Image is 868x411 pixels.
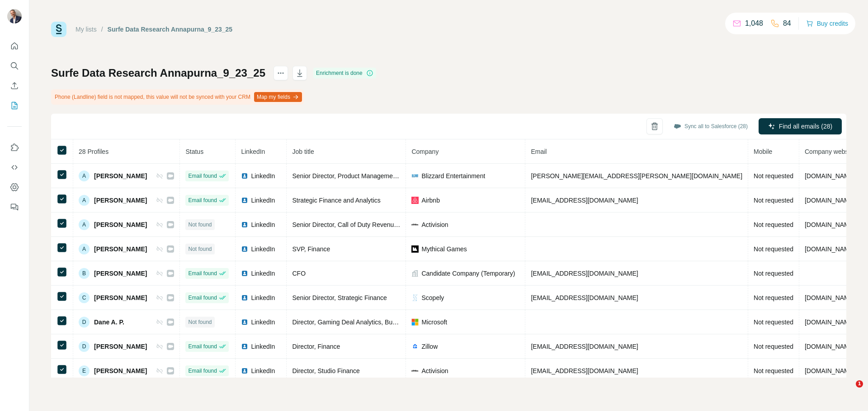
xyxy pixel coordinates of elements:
[754,245,793,253] span: Not requested
[411,148,439,155] span: Company
[805,197,855,204] span: [DOMAIN_NAME]
[805,148,855,155] span: Company website
[805,343,855,350] span: [DOMAIN_NAME]
[421,171,485,180] span: Blizzard Entertainment
[94,220,147,229] span: [PERSON_NAME]
[411,343,419,350] img: company-logo
[421,245,467,254] span: Mythical Games
[79,317,90,328] div: D
[251,342,275,351] span: LinkedIn
[531,294,638,301] span: [EMAIL_ADDRESS][DOMAIN_NAME]
[805,172,855,180] span: [DOMAIN_NAME]
[805,294,855,301] span: [DOMAIN_NAME]
[94,293,147,302] span: [PERSON_NAME]
[292,367,359,374] span: Director, Studio Finance
[241,343,248,350] img: LinkedIn logo
[188,269,217,277] span: Email found
[79,292,90,303] div: C
[531,172,742,180] span: [PERSON_NAME][EMAIL_ADDRESS][PERSON_NAME][DOMAIN_NAME]
[241,319,248,326] img: LinkedIn logo
[292,319,449,326] span: Director, Gaming Deal Analytics, Business Development
[79,219,90,230] div: A
[837,380,859,402] iframe: Intercom live chat
[79,268,90,279] div: B
[108,25,233,34] div: Surfe Data Research Annapurna_9_23_25
[292,221,461,228] span: Senior Director, Call of Duty Revenue and Strategic Finance
[292,172,421,180] span: Senior Director, Product Management - Diablo
[251,171,275,180] span: LinkedIn
[411,172,419,180] img: company-logo
[421,293,444,302] span: Scopely
[251,293,275,302] span: LinkedIn
[531,343,638,350] span: [EMAIL_ADDRESS][DOMAIN_NAME]
[421,196,439,205] span: Airbnb
[241,221,248,228] img: LinkedIn logo
[531,270,638,277] span: [EMAIL_ADDRESS][DOMAIN_NAME]
[188,318,212,326] span: Not found
[806,17,848,30] button: Buy credits
[241,270,248,277] img: LinkedIn logo
[805,367,855,374] span: [DOMAIN_NAME]
[79,171,90,181] div: A
[805,245,855,253] span: [DOMAIN_NAME]
[7,159,22,175] button: Use Surfe API
[188,342,217,351] span: Email found
[856,380,863,388] span: 1
[421,366,448,375] span: Activision
[292,294,387,301] span: Senior Director, Strategic Finance
[7,58,22,74] button: Search
[754,319,793,326] span: Not requested
[754,343,793,350] span: Not requested
[94,318,124,327] span: Dane A. P.
[754,294,793,301] span: Not requested
[251,269,275,278] span: LinkedIn
[251,196,275,205] span: LinkedIn
[531,148,547,155] span: Email
[745,18,763,29] p: 1,048
[188,245,212,253] span: Not found
[241,172,248,180] img: LinkedIn logo
[7,97,22,114] button: My lists
[531,367,638,374] span: [EMAIL_ADDRESS][DOMAIN_NAME]
[188,196,217,204] span: Email found
[7,199,22,215] button: Feedback
[251,220,275,229] span: LinkedIn
[94,269,147,278] span: [PERSON_NAME]
[251,366,275,375] span: LinkedIn
[101,25,103,34] li: /
[51,22,66,37] img: Surfe Logo
[94,245,147,254] span: [PERSON_NAME]
[411,221,419,228] img: company-logo
[94,366,147,375] span: [PERSON_NAME]
[667,120,754,133] button: Sync all to Salesforce (28)
[411,294,419,301] img: company-logo
[759,118,842,134] button: Find all emails (28)
[188,367,217,375] span: Email found
[411,245,419,253] img: company-logo
[254,92,302,102] button: Map my fields
[94,342,147,351] span: [PERSON_NAME]
[188,221,212,229] span: Not found
[274,66,288,80] button: actions
[292,270,306,277] span: CFO
[805,319,855,326] span: [DOMAIN_NAME]
[79,365,90,376] div: E
[411,367,419,374] img: company-logo
[51,66,265,80] h1: Surfe Data Research Annapurna_9_23_25
[805,221,855,228] span: [DOMAIN_NAME]
[79,244,90,254] div: A
[241,148,265,155] span: LinkedIn
[51,89,304,105] div: Phone (Landline) field is not mapped, this value will not be synced with your CRM
[7,139,22,156] button: Use Surfe on LinkedIn
[754,221,793,228] span: Not requested
[421,220,448,229] span: Activision
[313,68,376,79] div: Enrichment is done
[531,197,638,204] span: [EMAIL_ADDRESS][DOMAIN_NAME]
[754,148,772,155] span: Mobile
[7,9,22,23] img: Avatar
[75,26,97,33] a: My lists
[251,318,275,327] span: LinkedIn
[292,197,380,204] span: Strategic Finance and Analytics
[411,319,419,326] img: company-logo
[292,245,330,253] span: SVP, Finance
